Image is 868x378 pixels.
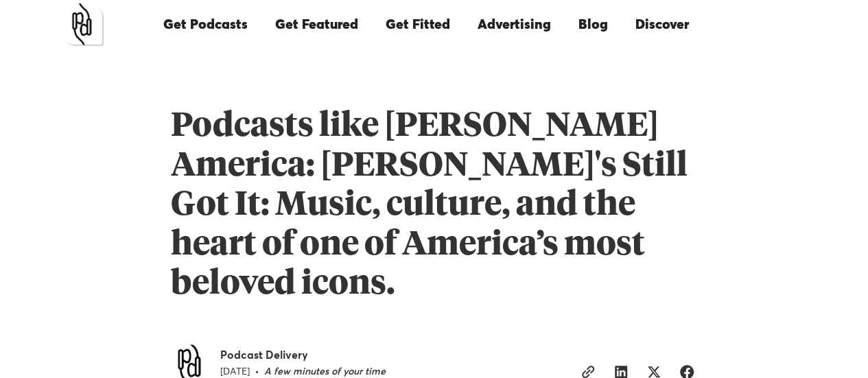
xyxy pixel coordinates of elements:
[171,107,698,305] h1: Podcasts like [PERSON_NAME] America: [PERSON_NAME]'s Still Got It: Music, culture, and the heart ...
[261,1,372,48] a: Get Featured
[622,1,703,48] a: Discover
[150,1,261,48] a: Get Podcasts
[464,1,565,48] a: Advertising
[565,1,622,48] a: Blog
[220,349,386,362] div: Podcast Delivery
[61,3,104,46] a: home
[372,1,464,48] a: Get Fitted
